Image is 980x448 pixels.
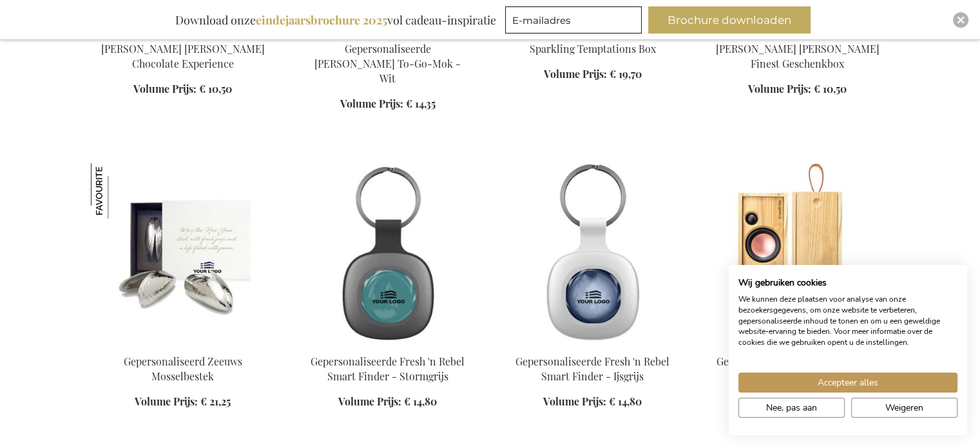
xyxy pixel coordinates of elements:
[91,338,275,351] a: Personalised Zeeland Mussel Cutlery Gepersonaliseerd Zeeuws Mosselbestek
[738,277,957,289] h2: Wij gebruiken cookies
[311,355,465,383] a: Gepersonaliseerde Fresh 'n Rebel Smart Finder - Stormgrijs
[748,82,811,95] span: Volume Prijs:
[501,163,685,344] img: Personalised Fresh 'n Rebel Smart Finder - Storm Grey
[515,355,669,383] a: Gepersonaliseerde Fresh 'n Rebel Smart Finder - Ijsgrijs
[609,394,642,408] span: € 14,80
[91,163,146,219] img: Gepersonaliseerd Zeeuws Mosselbestek
[738,373,957,393] button: Accepteer alle cookies
[505,6,642,34] input: E-mailadres
[610,67,642,81] span: € 19,70
[543,394,642,409] a: Volume Prijs: € 14,80
[135,394,231,409] a: Volume Prijs: € 21,25
[133,82,197,95] span: Volume Prijs:
[957,16,965,24] img: Close
[543,394,606,408] span: Volume Prijs:
[296,163,480,344] img: Personalised Fresh 'n Rebel Smart Finder - Storm Grey
[818,376,878,389] span: Accepteer alles
[544,67,642,82] a: Volume Prijs: € 19,70
[766,401,817,414] span: Nee, pas aan
[314,42,461,85] a: Gepersonaliseerde [PERSON_NAME] To-Go-Mok - Wit
[505,6,646,37] form: marketing offers and promotions
[124,355,242,383] a: Gepersonaliseerd Zeeuws Mosselbestek
[101,42,265,70] a: [PERSON_NAME] [PERSON_NAME] Chocolate Experience
[338,394,437,409] a: Volume Prijs: € 14,80
[885,401,923,414] span: Weigeren
[530,42,656,55] a: Sparkling Temptations Box
[199,82,232,95] span: € 10,50
[501,338,685,351] a: Personalised Fresh 'n Rebel Smart Finder - Storm Grey
[738,398,845,418] button: Pas cookie voorkeuren aan
[648,6,811,34] button: Brochure downloaden
[296,338,480,351] a: Personalised Fresh 'n Rebel Smart Finder - Storm Grey
[716,355,878,383] a: Gepersonaliseerde Soundivine The Bottle Muziek Speaker
[814,82,847,95] span: € 10,50
[706,338,890,351] a: Personalised Soundivine The Bottle Music Speaker
[169,6,502,34] div: Download onze vol cadeau-inspiratie
[340,97,403,110] span: Volume Prijs:
[851,398,957,418] button: Alle cookies weigeren
[544,67,607,81] span: Volume Prijs:
[953,12,968,28] div: Close
[748,82,847,97] a: Volume Prijs: € 10,50
[404,394,437,408] span: € 14,80
[340,97,436,112] a: Volume Prijs: € 14,35
[200,394,231,408] span: € 21,25
[135,394,198,408] span: Volume Prijs:
[133,82,232,97] a: Volume Prijs: € 10,50
[406,97,436,110] span: € 14,35
[706,163,890,344] img: Personalised Soundivine The Bottle Music Speaker
[256,12,387,28] b: eindejaarsbrochure 2025
[716,42,879,70] a: [PERSON_NAME] [PERSON_NAME] Finest Geschenkbox
[338,394,401,408] span: Volume Prijs:
[91,163,275,344] img: Personalised Zeeland Mussel Cutlery
[738,294,957,348] p: We kunnen deze plaatsen voor analyse van onze bezoekersgegevens, om onze website te verbeteren, g...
